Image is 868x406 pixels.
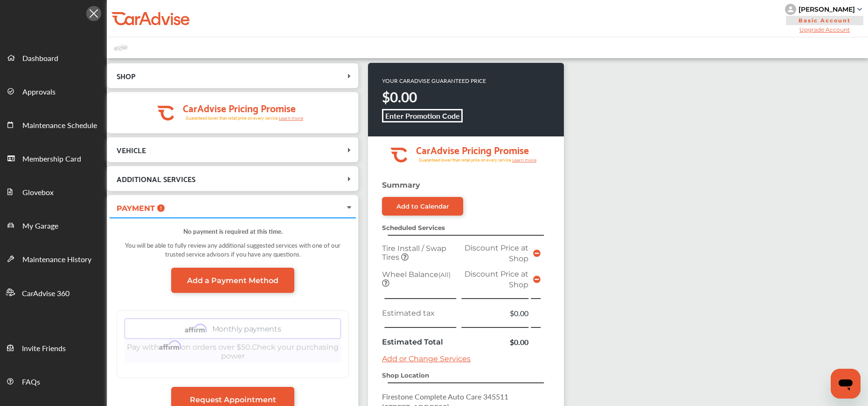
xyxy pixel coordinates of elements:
[86,6,101,21] img: Icon.5fd9dcc7.svg
[382,197,463,216] a: Add to Calendar
[385,110,460,121] b: Enter Promotion Code
[22,343,66,355] span: Invite Friends
[190,395,276,404] span: Request Appointment
[187,276,278,285] span: Add a Payment Method
[0,242,106,275] a: Maintenance History
[22,376,40,388] span: FAQs
[22,153,81,165] span: Membership Card
[0,74,106,108] a: Approvals
[382,391,508,402] span: Firestone Complete Auto Care 345511
[22,187,54,199] span: Glovebox
[117,172,195,185] span: ADDITIONAL SERVICES
[382,181,420,189] strong: Summary
[459,305,531,321] td: $0.00
[117,236,349,268] div: You will be able to fully review any additional suggested services with one of our trusted servic...
[785,4,796,15] img: knH8PDtVvWoAbQRylUukY18CTiRevjo20fAtgn5MLBQj4uumYvk2MzTtcAIzfGAtb1XOLVMAvhLuqoNAbL4reqehy0jehNKdM...
[22,120,97,132] span: Maintenance Schedule
[396,203,449,210] div: Add to Calendar
[382,270,451,279] span: Wheel Balance
[22,220,58,232] span: My Garage
[785,26,864,33] span: Upgrade Account
[799,5,855,14] div: [PERSON_NAME]
[380,334,459,350] td: Estimated Total
[831,369,861,399] iframe: Button to launch messaging window
[117,69,135,82] span: SHOP
[0,41,106,74] a: Dashboard
[382,224,445,231] strong: Scheduled Services
[0,208,106,242] a: My Garage
[114,42,128,54] img: placeholder_car.fcab19be.svg
[512,157,537,162] tspan: Learn more
[183,99,296,116] tspan: CarAdvise Pricing Promise
[183,227,283,236] strong: No payment is required at this time.
[186,115,279,121] tspan: Guaranteed lower than retail price on every service.
[382,244,446,262] span: Tire Install / Swap Tires
[382,77,486,85] p: YOUR CARADVISE GUARANTEED PRICE
[382,87,417,107] strong: $0.00
[0,175,106,208] a: Glovebox
[459,334,531,350] td: $0.00
[416,141,529,158] tspan: CarAdvise Pricing Promise
[465,244,528,263] span: Discount Price at Shop
[438,271,451,278] small: (All)
[419,157,512,163] tspan: Guaranteed lower than retail price on every service.
[171,268,294,293] a: Add a Payment Method
[22,288,69,300] span: CarAdvise 360
[380,305,459,321] td: Estimated tax
[382,372,429,379] strong: Shop Location
[465,270,528,289] span: Discount Price at Shop
[22,53,58,65] span: Dashboard
[22,254,91,266] span: Maintenance History
[0,108,106,141] a: Maintenance Schedule
[786,16,863,25] span: Basic Account
[117,204,155,213] span: PAYMENT
[22,86,56,98] span: Approvals
[279,115,304,121] tspan: Learn more
[117,143,146,156] span: VEHICLE
[382,354,471,363] a: Add or Change Services
[857,8,862,11] img: sCxJUJ+qAmfqhQGDUl18vwLg4ZYJ6CxN7XmbOMBAAAAAElFTkSuQmCC
[0,141,106,175] a: Membership Card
